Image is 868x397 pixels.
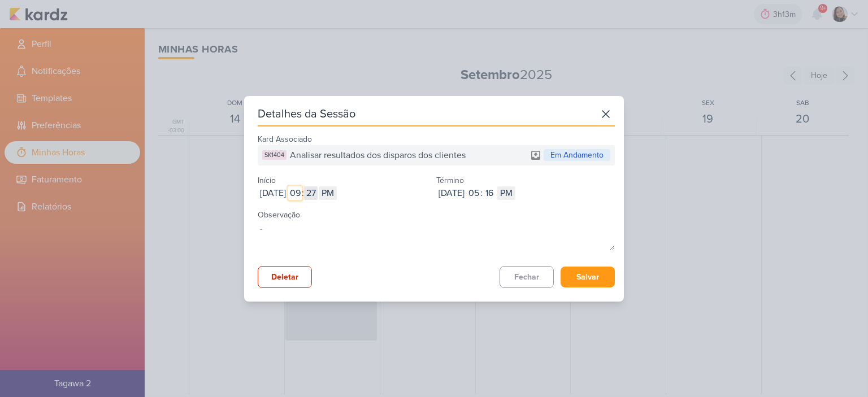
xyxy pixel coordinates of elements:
label: Início [258,176,276,185]
div: Detalhes da Sessão [258,106,355,122]
div: : [302,186,304,200]
button: Deletar [258,266,312,288]
span: Analisar resultados dos disparos dos clientes [290,149,466,162]
label: Término [436,176,464,185]
div: Em Andamento [544,149,610,161]
label: Observação [258,210,300,220]
button: Fechar [500,266,554,288]
label: Kard Associado [258,134,312,144]
div: : [480,186,483,200]
button: Salvar [561,267,615,287]
div: SK1404 [262,150,287,160]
